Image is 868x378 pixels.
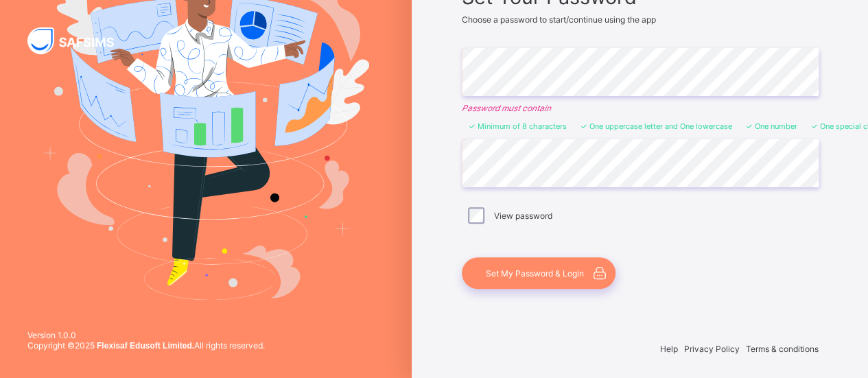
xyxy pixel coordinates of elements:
img: SAFSIMS Logo [27,27,130,54]
span: Copyright © 2025 All rights reserved. [27,340,265,351]
span: Set My Password & Login [486,268,584,279]
li: One number [746,121,797,131]
strong: Flexisaf Edusoft Limited. [97,341,194,351]
span: Choose a password to start/continue using the app [462,14,656,25]
span: Terms & conditions [746,344,819,354]
li: Minimum of 8 characters [469,121,567,131]
label: View password [494,211,552,221]
em: Password must contain [462,103,819,113]
span: Help [660,344,678,354]
span: Version 1.0.0 [27,330,265,340]
span: Privacy Policy [684,344,740,354]
li: One uppercase letter and One lowercase [580,121,732,131]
